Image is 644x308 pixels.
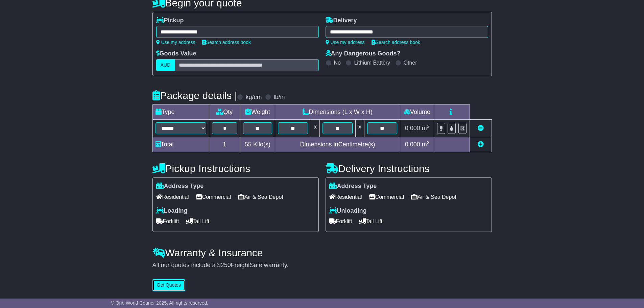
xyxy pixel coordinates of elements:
label: Address Type [329,183,377,190]
span: 55 [245,141,252,148]
span: m [422,141,430,148]
h4: Delivery Instructions [326,163,492,174]
label: Lithium Battery [354,60,390,66]
td: Total [152,137,209,152]
div: All our quotes include a $ FreightSafe warranty. [152,262,492,269]
td: Kilo(s) [240,137,275,152]
td: 1 [209,137,240,152]
td: Weight [240,105,275,120]
label: Loading [156,207,188,215]
label: kg/cm [245,94,262,101]
sup: 3 [427,124,430,129]
span: Commercial [196,192,231,202]
td: Dimensions (L x W x H) [275,105,400,120]
label: lb/in [273,94,285,101]
span: Air & Sea Depot [411,192,456,202]
label: No [334,60,341,66]
td: x [356,120,364,137]
span: Residential [329,192,362,202]
h4: Warranty & Insurance [152,247,492,258]
span: m [422,125,430,132]
label: Pickup [156,17,184,24]
label: Delivery [326,17,357,24]
td: Dimensions in Centimetre(s) [275,137,400,152]
sup: 3 [427,140,430,145]
label: Goods Value [156,50,196,57]
h4: Package details | [152,90,237,101]
span: Tail Lift [359,216,383,227]
label: Address Type [156,183,204,190]
span: Residential [156,192,189,202]
span: Air & Sea Depot [238,192,283,202]
label: Other [404,60,417,66]
label: Unloading [329,207,367,215]
a: Search address book [372,40,420,45]
label: Any Dangerous Goods? [326,50,401,57]
span: Tail Lift [186,216,210,227]
button: Get Quotes [152,279,186,291]
span: 0.000 [405,125,420,132]
a: Add new item [478,141,484,148]
td: Qty [209,105,240,120]
a: Search address book [202,40,251,45]
span: Forklift [156,216,179,227]
a: Remove this item [478,125,484,132]
h4: Pickup Instructions [152,163,319,174]
td: Type [152,105,209,120]
span: Forklift [329,216,352,227]
a: Use my address [326,40,365,45]
td: Volume [400,105,434,120]
span: 0.000 [405,141,420,148]
span: 250 [221,262,231,268]
td: x [311,120,319,137]
span: © One World Courier 2025. All rights reserved. [111,300,209,306]
label: AUD [156,59,175,71]
span: Commercial [369,192,404,202]
a: Use my address [156,40,195,45]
